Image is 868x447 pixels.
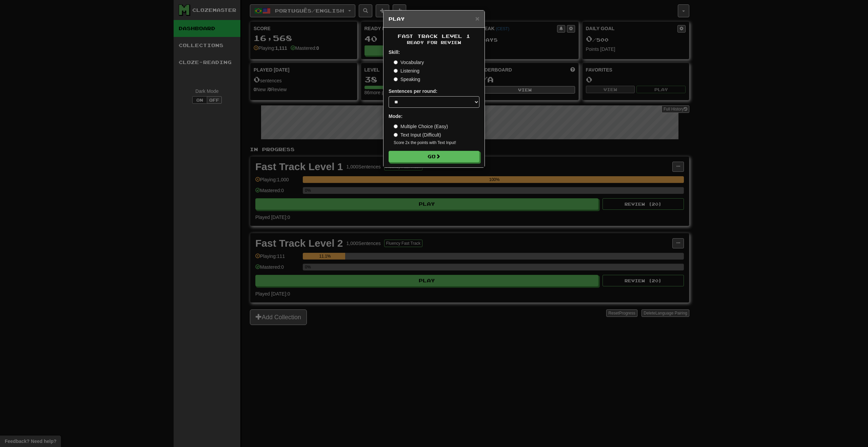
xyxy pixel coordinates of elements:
[475,15,479,22] span: ×
[394,59,424,66] label: Vocabulary
[389,114,402,119] strong: Mode:
[394,140,479,146] small: Score 2x the points with Text Input !
[394,67,419,74] label: Listening
[389,49,400,55] strong: Skill:
[389,40,479,45] small: Ready for Review
[394,133,398,137] input: Text Input (Difficult)
[394,69,398,73] input: Listening
[394,60,398,64] input: Vocabulary
[398,33,470,39] span: Fast Track Level 1
[394,77,398,81] input: Speaking
[394,131,441,138] label: Text Input (Difficult)
[389,151,479,162] button: Go
[394,76,420,83] label: Speaking
[389,88,437,95] label: Sentences per round:
[394,124,398,128] input: Multiple Choice (Easy)
[389,16,479,22] h5: Play
[475,15,479,22] button: Close
[394,123,448,130] label: Multiple Choice (Easy)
